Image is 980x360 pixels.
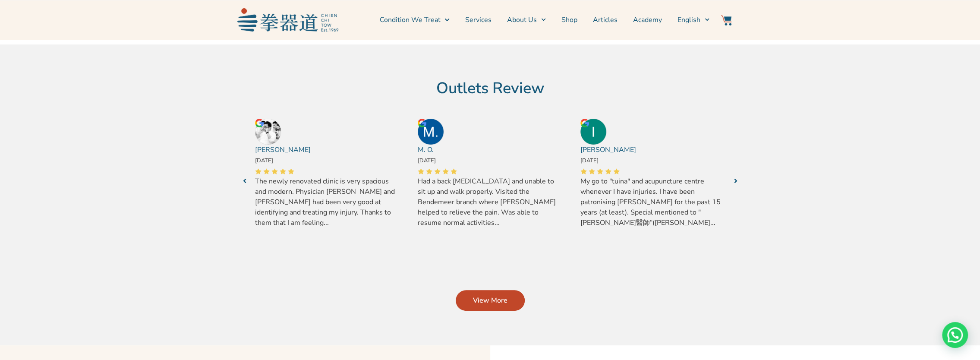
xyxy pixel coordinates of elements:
a: Next [238,174,252,188]
span: The newly renovated clinic is very spacious and modern. Physician [PERSON_NAME] and [PERSON_NAME]... [255,176,400,228]
a: About Us [507,9,546,31]
span: [DATE] [418,157,436,164]
a: Academy [633,9,662,31]
a: English [677,9,709,31]
a: View More [456,290,525,311]
img: Beng Chuan Quek [255,119,281,145]
a: M. O. [418,145,434,155]
a: [PERSON_NAME] [255,145,311,155]
span: [DATE] [580,157,599,164]
a: Next [729,174,743,188]
img: M. O. [418,119,444,145]
a: [PERSON_NAME] [580,145,636,155]
img: Ivy Tan [580,119,606,145]
a: Services [465,9,492,31]
a: Condition We Treat [379,9,449,31]
span: View More [473,295,507,306]
a: Shop [561,9,577,31]
a: Articles [593,9,618,31]
span: Had a back [MEDICAL_DATA] and unable to sit up and walk properly. Visited the Bendemeer branch wh... [418,176,563,228]
span: [DATE] [255,157,273,164]
h2: Outlets Review [242,79,738,98]
span: English [677,15,700,25]
span: My go to "tuina" and acupuncture centre whenever I have injuries. I have been patronising [PERSON... [580,176,726,228]
nav: Menu [343,9,709,31]
img: Website Icon-03 [721,15,731,25]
